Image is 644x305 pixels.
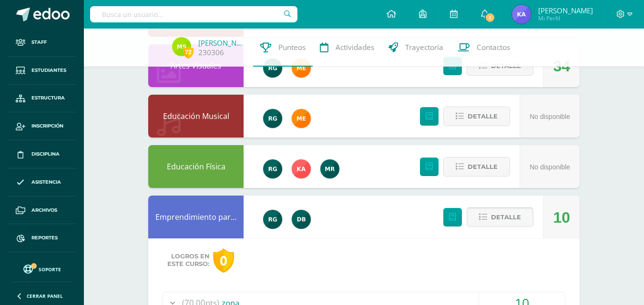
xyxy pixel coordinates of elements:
[31,207,57,214] span: Archivos
[39,266,61,273] span: Soporte
[198,48,224,58] a: 230306
[530,163,570,171] span: No disponible
[8,57,76,85] a: Estudiantes
[11,262,72,275] a: Soporte
[263,59,282,78] img: 24ef3269677dd7dd963c57b86ff4a022.png
[530,113,570,120] span: No disponible
[336,42,374,52] span: Actividades
[31,67,66,74] span: Estudiantes
[253,29,313,67] a: Punteos
[148,145,244,188] div: Educación Física
[491,208,521,226] span: Detalle
[8,168,76,197] a: Asistencia
[292,109,311,128] img: bd5c7d90de01a998aac2bc4ae78bdcd9.png
[538,14,593,22] span: Mi Perfil
[278,42,306,52] span: Punteos
[553,196,570,239] div: 10
[477,42,510,52] span: Contactos
[31,178,61,186] span: Asistencia
[27,293,63,299] span: Cerrar panel
[163,111,229,121] a: Educación Musical
[292,159,311,178] img: 760639804b77a624a8a153f578963b33.png
[8,197,76,225] a: Archivos
[313,29,381,67] a: Actividades
[8,85,76,113] a: Estructura
[198,38,246,48] a: [PERSON_NAME]
[292,210,311,229] img: 2ce8b78723d74065a2fbc9da14b79a38.png
[155,212,296,222] a: Emprendimiento para la Productividad
[31,150,60,158] span: Disciplina
[213,248,234,273] div: 0
[538,6,593,15] span: [PERSON_NAME]
[485,12,495,23] span: 1
[450,29,517,67] a: Contactos
[443,107,510,126] button: Detalle
[31,39,47,46] span: Staff
[263,159,282,178] img: 24ef3269677dd7dd963c57b86ff4a022.png
[512,5,531,24] img: 519d614acbf891c95c6aaddab0d90d84.png
[8,112,76,140] a: Inscripción
[405,42,443,52] span: Trayectoria
[8,224,76,252] a: Reportes
[90,6,297,22] input: Busca un usuario...
[148,196,244,238] div: Emprendimiento para la Productividad
[31,94,65,102] span: Estructura
[148,95,244,138] div: Educación Musical
[467,207,533,227] button: Detalle
[183,46,194,58] span: 72
[31,122,63,130] span: Inscripción
[172,37,191,56] img: 3512a61b8f8ebd828af64181da549f2e.png
[468,158,498,176] span: Detalle
[8,140,76,168] a: Disciplina
[263,109,282,128] img: 24ef3269677dd7dd963c57b86ff4a022.png
[8,29,76,57] a: Staff
[443,157,510,177] button: Detalle
[167,253,209,268] span: Logros en este curso:
[468,108,498,125] span: Detalle
[381,29,450,67] a: Trayectoria
[320,159,339,178] img: dcbde16094ad5605c855cf189b900fc8.png
[167,161,225,172] a: Educación Física
[292,59,311,78] img: bd5c7d90de01a998aac2bc4ae78bdcd9.png
[31,234,58,242] span: Reportes
[263,210,282,229] img: 24ef3269677dd7dd963c57b86ff4a022.png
